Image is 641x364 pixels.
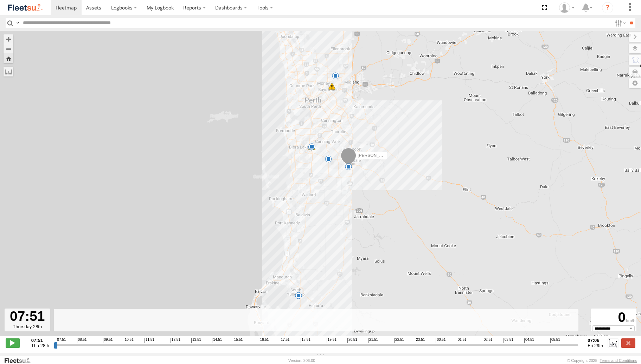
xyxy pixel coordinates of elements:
div: © Copyright 2025 - [567,358,637,363]
span: 09:51 [103,338,113,343]
label: Map Settings [629,78,641,88]
button: Zoom out [4,44,13,54]
span: 23:51 [415,338,425,343]
strong: 07:51 [31,338,49,343]
div: Brodie Richardson [557,2,577,13]
span: 08:51 [77,338,87,343]
strong: 07:06 [588,338,603,343]
i: ? [602,2,613,13]
span: 22:51 [394,338,404,343]
button: Zoom Home [4,54,13,63]
span: 07:51 [56,338,66,343]
span: 04:51 [524,338,534,343]
span: 01:51 [457,338,467,343]
label: Search Filter Options [612,18,627,28]
span: 17:51 [280,338,290,343]
span: 05:51 [550,338,560,343]
span: 10:51 [124,338,134,343]
label: Measure [4,67,13,77]
span: Thu 28th Aug 2025 [31,343,49,348]
span: 21:51 [368,338,378,343]
a: Terms and Conditions [600,358,637,363]
span: [PERSON_NAME] - 1INW973 [358,153,414,158]
span: 12:51 [171,338,180,343]
a: Visit our Website [4,357,36,364]
label: Play/Stop [6,338,20,348]
span: 14:51 [212,338,222,343]
span: 13:51 [191,338,201,343]
img: fleetsu-logo-horizontal.svg [7,3,44,12]
span: 18:51 [301,338,310,343]
div: 6 [332,72,339,79]
button: Zoom in [4,34,13,44]
span: 02:51 [483,338,493,343]
label: Close [621,338,635,348]
div: 5 [328,83,335,90]
span: 15:51 [233,338,243,343]
span: 00:51 [436,338,446,343]
div: Version: 306.00 [288,358,315,363]
span: 11:51 [145,338,154,343]
div: 0 [592,310,635,325]
span: 20:51 [347,338,357,343]
label: Search Query [15,18,20,28]
span: Fri 29th Aug 2025 [588,343,603,348]
span: 16:51 [259,338,269,343]
span: 19:51 [327,338,336,343]
span: 03:51 [504,338,513,343]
